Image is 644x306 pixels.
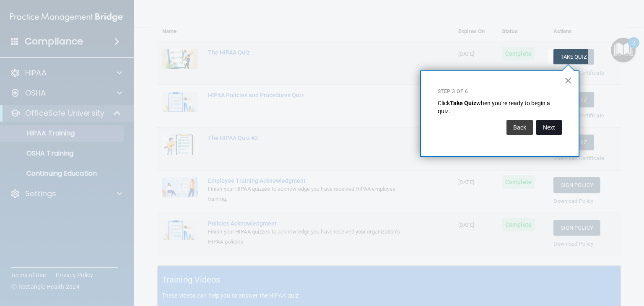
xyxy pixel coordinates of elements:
[564,74,572,87] button: Close
[438,100,450,106] span: Click
[506,120,533,135] button: Back
[438,100,551,115] span: when you're ready to begin a quiz.
[438,88,562,95] p: Step 3 of 6
[450,100,476,106] strong: Take Quiz
[553,49,594,65] button: Take Quiz
[536,120,562,135] button: Next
